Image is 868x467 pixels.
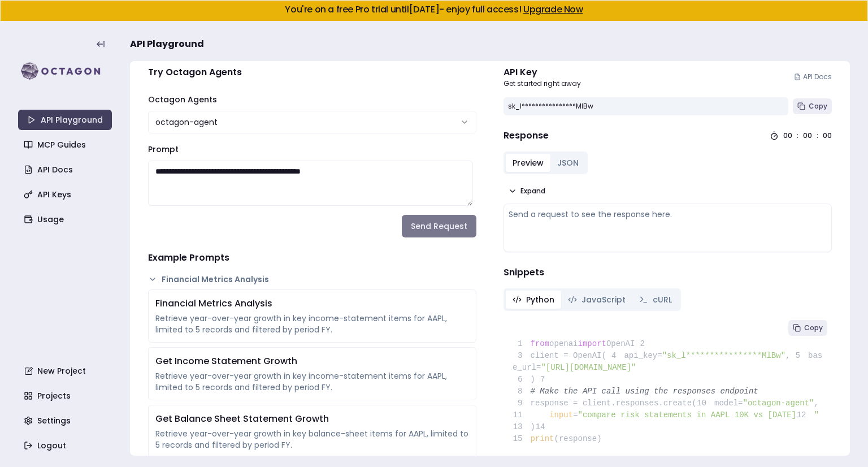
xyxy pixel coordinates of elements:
p: Get started right away [504,79,581,88]
span: 4 [606,350,624,362]
h4: Snippets [504,266,832,279]
span: 11 [513,409,531,421]
span: api_key= [624,351,662,360]
div: 00 [803,131,812,140]
div: : [817,131,818,140]
div: Get Income Statement Growth [155,354,469,368]
div: Retrieve year-over-year growth in key income-statement items for AAPL, limited to 5 records and f... [155,370,469,393]
a: Projects [19,386,113,406]
span: 7 [535,374,553,386]
span: Expand [520,187,545,196]
div: Send a request to see the response here. [509,209,827,220]
span: " [814,410,819,420]
a: API Docs [794,72,832,81]
h4: Example Prompts [148,251,476,265]
span: API Playground [130,37,204,51]
span: "[URL][DOMAIN_NAME]" [541,363,636,372]
span: "octagon-agent" [743,399,814,408]
span: , [785,351,790,360]
button: Send Request [402,215,476,237]
label: Octagon Agents [148,94,217,105]
div: Retrieve year-over-year growth in key balance-sheet items for AAPL, limited to 5 records and filt... [155,428,469,451]
span: ) [513,422,535,431]
span: , [814,399,819,408]
span: client = OpenAI( [513,351,606,360]
a: Usage [19,209,113,230]
a: New Project [19,361,113,381]
h4: Try Octagon Agents [148,66,476,79]
a: MCP Guides [19,135,113,155]
div: Retrieve year-over-year growth in key income-statement items for AAPL, limited to 5 records and f... [155,313,469,335]
span: OpenAI [606,339,635,348]
span: 13 [513,421,531,433]
h5: You're on a free Pro trial until [DATE] - enjoy full access! [10,5,858,14]
div: Get Balance Sheet Statement Growth [155,412,469,426]
button: Copy [788,320,827,336]
span: "compare risk statements in AAPL 10K vs [DATE] [578,410,796,420]
span: JavaScript [581,294,626,305]
div: : [797,131,798,140]
span: response = client.responses.create( [513,399,697,408]
div: 00 [783,131,792,140]
button: Copy [793,98,832,114]
span: Copy [804,323,823,332]
a: Logout [19,435,113,456]
span: model= [714,399,743,408]
span: print [531,434,554,443]
span: 15 [513,433,531,445]
button: Expand [504,183,550,199]
span: 2 [635,338,653,350]
a: API Docs [19,159,113,180]
span: import [578,339,606,348]
a: Upgrade Now [523,3,583,16]
div: API Key [504,66,581,79]
span: = [573,410,578,420]
div: Financial Metrics Analysis [155,297,469,310]
span: openai [549,339,578,348]
span: 12 [796,409,814,421]
button: Preview [506,154,550,172]
a: Settings [19,410,113,431]
img: logo-rect-yK7x_WSZ.svg [18,60,112,83]
span: 10 [697,397,715,409]
h4: Response [504,129,549,142]
label: Prompt [148,144,179,155]
span: Copy [809,102,827,111]
span: from [531,339,550,348]
span: 14 [535,421,553,433]
div: 00 [823,131,832,140]
span: 8 [513,386,531,397]
span: cURL [653,294,672,305]
span: 9 [513,397,531,409]
button: Financial Metrics Analysis [148,274,476,285]
span: 5 [790,350,808,362]
span: # Make the API call using the responses endpoint [531,387,758,396]
span: ) [513,375,535,384]
span: 3 [513,350,531,362]
span: input [549,410,573,420]
a: API Playground [18,110,112,130]
span: 6 [513,374,531,386]
span: (response) [554,434,602,443]
button: JSON [550,154,585,172]
span: Python [526,294,554,305]
span: 1 [513,338,531,350]
a: API Keys [19,184,113,205]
